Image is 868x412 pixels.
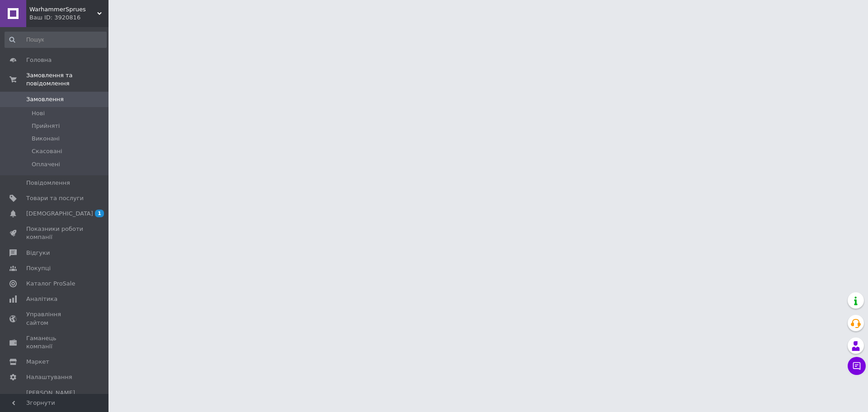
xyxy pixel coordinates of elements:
div: Ваш ID: 3920816 [29,14,108,22]
input: Пошук [5,32,107,48]
span: Каталог ProSale [26,280,75,288]
span: Головна [26,56,52,64]
span: Повідомлення [26,179,70,187]
span: Прийняті [32,122,60,130]
span: Покупці [26,264,51,272]
span: Товари та послуги [26,194,84,202]
span: Налаштування [26,373,72,381]
span: Замовлення та повідомлення [26,71,108,88]
span: Відгуки [26,249,50,257]
span: WarhammerSprues [29,5,97,14]
span: Оплачені [32,160,60,169]
span: Нові [32,109,45,117]
span: Маркет [26,358,49,366]
span: 1 [95,210,104,217]
span: Гаманець компанії [26,334,84,351]
span: Скасовані [32,147,62,155]
span: Замовлення [26,95,64,103]
span: Показники роботи компанії [26,225,84,241]
span: Виконані [32,135,60,143]
span: Управління сайтом [26,310,84,327]
button: Чат з покупцем [848,357,866,375]
span: Аналітика [26,295,57,303]
span: [DEMOGRAPHIC_DATA] [26,210,93,218]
